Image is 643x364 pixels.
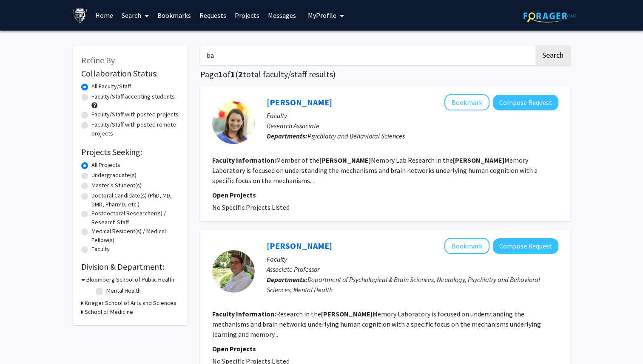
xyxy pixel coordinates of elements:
img: Johns Hopkins University Logo [73,8,88,23]
label: Medical Resident(s) / Medical Fellow(s) [91,227,179,245]
b: [PERSON_NAME] [453,156,504,164]
h3: Bloomberg School of Public Health [86,275,174,284]
label: Doctoral Candidate(s) (PhD, MD, DMD, PharmD, etc.) [91,191,179,209]
label: Faculty/Staff with posted projects [91,110,179,119]
p: Faculty [267,110,558,121]
h3: Krieger School of Arts and Sciences [85,299,176,308]
h2: Collaboration Status: [81,68,179,79]
a: [PERSON_NAME] [267,97,332,107]
b: Departments: [267,275,307,284]
fg-read-more: Member of the Memory Lab Research in the Memory Laboratory is focused on understanding the mechan... [212,156,538,185]
label: Faculty [91,245,110,254]
span: 1 [218,69,223,79]
span: Refine By [81,55,115,65]
fg-read-more: Research in the Memory Laboratory is focused on understanding the mechanisms and brain networks u... [212,310,541,339]
h2: Projects Seeking: [81,147,179,157]
span: No Specific Projects Listed [212,203,290,212]
button: Compose Request to Kylie Alm [493,95,558,110]
label: Faculty/Staff accepting students [91,92,175,101]
span: My Profile [308,11,336,20]
span: 2 [238,69,243,79]
h2: Division & Department: [81,262,179,272]
label: Undergraduate(s) [91,171,137,180]
span: 1 [230,69,235,79]
p: Faculty [267,254,558,264]
label: Mental Health [106,286,141,295]
img: ForagerOne Logo [524,9,577,23]
span: Department of Psychological & Brain Sciences, Neurology, Psychiatry and Behavioral Sciences, Ment... [267,275,540,294]
b: [PERSON_NAME] [321,310,373,318]
button: Add Kylie Alm to Bookmarks [444,94,489,110]
label: All Faculty/Staff [91,82,131,91]
a: Messages [264,0,300,30]
a: Home [91,0,117,30]
button: Search [535,45,570,65]
span: Psychiatry and Behavioral Sciences [307,132,405,140]
label: Postdoctoral Researcher(s) / Research Staff [91,209,179,227]
button: Compose Request to Arnold Bakker [493,238,558,254]
p: Associate Professor [267,264,558,274]
b: Faculty Information: [212,156,276,164]
b: Departments: [267,132,307,140]
p: Open Projects [212,344,558,354]
input: Search Keywords [200,45,534,65]
h1: Page of ( total faculty/staff results) [200,69,570,79]
p: Research Associate [267,121,558,131]
p: Open Projects [212,190,558,200]
b: [PERSON_NAME] [319,156,371,164]
b: Faculty Information: [212,310,276,318]
a: [PERSON_NAME] [267,240,332,251]
a: Projects [230,0,264,30]
a: Search [117,0,153,30]
label: All Projects [91,161,120,169]
h3: School of Medicine [85,308,133,316]
a: Requests [195,0,230,30]
label: Faculty/Staff with posted remote projects [91,120,179,138]
button: Add Arnold Bakker to Bookmarks [444,238,489,254]
label: Master's Student(s) [91,181,142,190]
a: Bookmarks [153,0,195,30]
iframe: Chat [6,326,36,358]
